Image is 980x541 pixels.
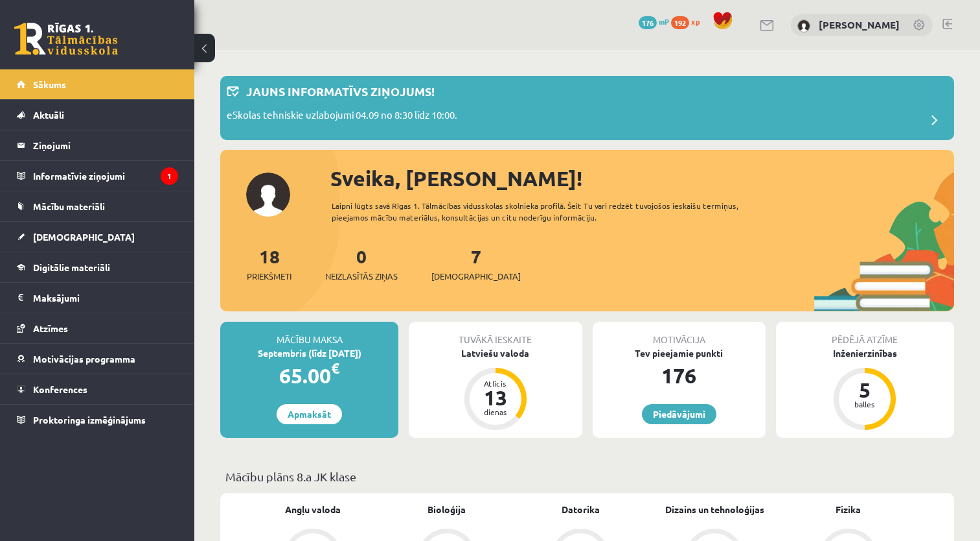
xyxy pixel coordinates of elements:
[427,503,466,516] a: Bioloģija
[33,109,64,121] span: Aktuāli
[285,503,341,516] a: Angļu valoda
[246,82,435,100] p: Jauns informatīvs ziņojums!
[331,359,339,378] span: €
[17,252,178,282] a: Digitālie materiāli
[797,19,810,32] img: Valērija Kožemjakina
[17,313,178,343] a: Atzīmes
[845,400,884,408] div: balles
[330,163,954,194] div: Sveika, [PERSON_NAME]!
[409,346,582,432] a: Latviešu valoda Atlicis 13 dienas
[33,261,110,273] span: Digitālie materiāli
[33,414,146,426] span: Proktoringa izmēģinājums
[33,353,135,365] span: Motivācijas programma
[227,108,457,126] p: eSkolas tehniskie uzlabojumi 04.09 no 8:30 līdz 10:00.
[161,167,178,185] i: 1
[431,245,521,283] a: 7[DEMOGRAPHIC_DATA]
[776,346,954,360] div: Inženierzinības
[776,322,954,346] div: Pēdējā atzīme
[227,82,948,134] a: Jauns informatīvs ziņojums! eSkolas tehniskie uzlabojumi 04.09 no 8:30 līdz 10:00.
[476,408,515,416] div: dienas
[691,16,700,27] span: xp
[225,468,949,485] p: Mācību plāns 8.a JK klase
[14,23,118,55] a: Rīgas 1. Tālmācības vidusskola
[332,200,772,223] div: Laipni lūgts savā Rīgas 1. Tālmācības vidusskolas skolnieka profilā. Šeit Tu vari redzēt tuvojošo...
[836,503,861,516] a: Fizika
[33,161,178,191] legend: Informatīvie ziņojumi
[642,404,716,424] a: Piedāvājumi
[562,503,600,516] a: Datorika
[17,374,178,404] a: Konferences
[17,191,178,221] a: Mācību materiāli
[17,344,178,374] a: Motivācijas programma
[776,346,954,432] a: Inženierzinības 5 balles
[325,270,398,283] span: Neizlasītās ziņas
[409,346,582,360] div: Latviešu valoda
[33,78,66,90] span: Sākums
[593,360,766,391] div: 176
[431,270,521,283] span: [DEMOGRAPHIC_DATA]
[476,379,515,387] div: Atlicis
[220,346,398,360] div: Septembris (līdz [DATE])
[33,322,68,334] span: Atzīmes
[247,245,291,283] a: 18Priekšmeti
[33,283,178,313] legend: Maksājumi
[819,18,900,31] a: [PERSON_NAME]
[17,69,178,99] a: Sākums
[845,379,884,400] div: 5
[17,100,178,130] a: Aktuāli
[639,16,657,29] span: 176
[33,200,105,212] span: Mācību materiāli
[639,16,669,27] a: 176 mP
[659,16,669,27] span: mP
[671,16,706,27] a: 192 xp
[671,16,689,29] span: 192
[33,130,178,160] legend: Ziņojumi
[593,346,766,360] div: Tev pieejamie punkti
[220,322,398,346] div: Mācību maksa
[17,283,178,313] a: Maksājumi
[277,404,342,424] a: Apmaksāt
[220,360,398,391] div: 65.00
[17,161,178,191] a: Informatīvie ziņojumi1
[17,130,178,160] a: Ziņojumi
[17,222,178,252] a: [DEMOGRAPHIC_DATA]
[33,383,87,395] span: Konferences
[247,270,291,283] span: Priekšmeti
[476,387,515,408] div: 13
[409,322,582,346] div: Tuvākā ieskaite
[33,231,135,243] span: [DEMOGRAPHIC_DATA]
[593,322,766,346] div: Motivācija
[325,245,398,283] a: 0Neizlasītās ziņas
[17,405,178,435] a: Proktoringa izmēģinājums
[665,503,764,516] a: Dizains un tehnoloģijas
